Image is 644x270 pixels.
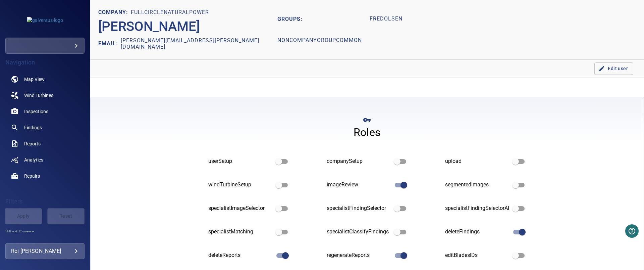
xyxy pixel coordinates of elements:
[24,92,53,99] span: Wind Turbines
[27,17,63,24] img: galventus-logo
[5,38,85,54] div: galventus
[327,252,391,259] div: regenerateReports
[5,198,85,205] h4: Filters
[131,9,209,16] h1: fullcirclenaturalpower
[327,228,391,236] div: specialistClassifyFindings
[208,181,272,189] div: windTurbineSetup
[327,205,391,212] div: specialistFindingSelector
[5,87,85,103] a: windturbines noActive
[24,108,48,115] span: Inspections
[5,168,85,184] a: repairs noActive
[24,76,45,83] span: Map View
[5,136,85,152] a: reports noActive
[5,103,85,120] a: inspections noActive
[445,181,509,189] div: segmentedImages
[98,18,200,35] h2: [PERSON_NAME]
[354,126,381,139] h4: Roles
[5,230,85,235] label: Wind Farms
[11,246,79,257] div: Roi [PERSON_NAME]
[24,124,42,131] span: Findings
[370,9,402,29] h1: fredolsen
[445,157,509,165] div: upload
[208,205,272,212] div: specialistImageSelector
[327,157,391,165] div: companySetup
[5,120,85,136] a: findings noActive
[5,59,85,66] h4: Navigation
[98,37,121,50] h2: EMAIL:
[445,252,509,259] div: editBladesIDs
[277,31,362,50] h1: nonCompanyGroupCommon
[121,37,277,50] h2: [PERSON_NAME][EMAIL_ADDRESS][PERSON_NAME][DOMAIN_NAME]
[445,228,509,236] div: deleteFindings
[208,157,272,165] div: userSetup
[600,64,628,73] span: Edit user
[327,181,391,189] div: imageReview
[594,62,633,75] button: Edit user
[208,228,272,236] div: specialistMatching
[208,252,272,259] div: deleteReports
[5,152,85,168] a: analytics noActive
[24,140,41,147] span: Reports
[98,9,131,16] h1: COMPANY:
[24,156,43,163] span: Analytics
[445,205,509,212] div: specialistFindingSelectorAI
[24,173,40,179] span: Repairs
[5,71,85,87] a: map noActive
[277,8,364,30] h2: GROUPS:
